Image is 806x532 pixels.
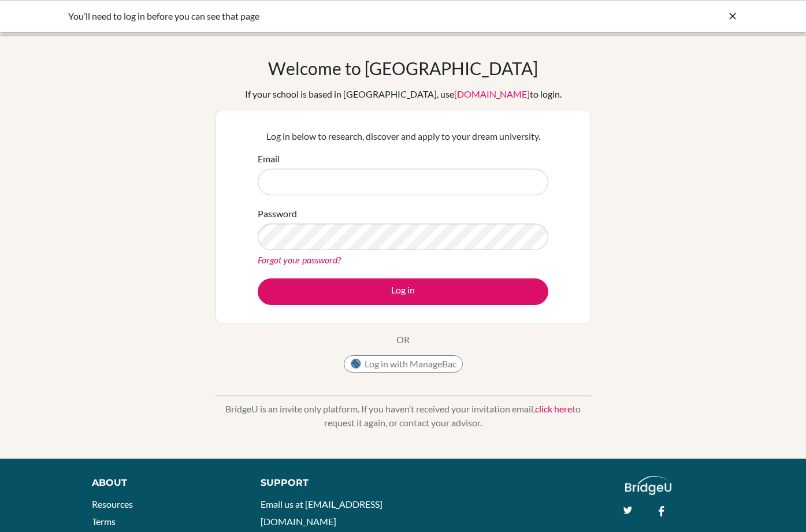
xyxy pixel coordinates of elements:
p: Log in below to research, discover and apply to your dream university. [258,129,548,143]
a: [DOMAIN_NAME] [454,88,530,99]
img: logo_white@2x-f4f0deed5e89b7ecb1c2cc34c3e3d731f90f0f143d5ea2071677605dd97b5244.png [625,476,672,495]
a: Terms [92,516,116,527]
p: OR [396,333,410,347]
a: click here [535,403,572,414]
a: Resources [92,498,133,509]
label: Email [258,152,280,166]
div: Support [261,476,392,490]
h1: Welcome to [GEOGRAPHIC_DATA] [268,58,538,79]
button: Log in with ManageBac [344,355,463,373]
div: About [92,476,235,490]
a: Email us at [EMAIL_ADDRESS][DOMAIN_NAME] [261,498,382,527]
p: BridgeU is an invite only platform. If you haven’t received your invitation email, to request it ... [216,402,591,430]
div: If your school is based in [GEOGRAPHIC_DATA], use to login. [245,87,562,101]
div: You’ll need to log in before you can see that page [68,9,565,23]
label: Password [258,207,297,221]
a: Forgot your password? [258,254,341,265]
button: Log in [258,278,548,305]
